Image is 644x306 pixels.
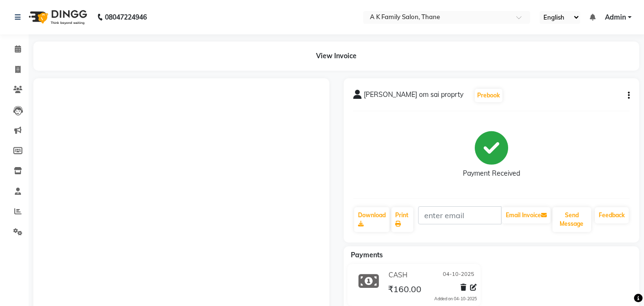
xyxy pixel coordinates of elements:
div: Added on 04-10-2025 [434,295,477,302]
span: 04-10-2025 [443,270,474,280]
button: Email Invoice [502,207,551,223]
button: Send Message [552,207,591,232]
div: View Invoice [33,42,639,71]
a: Download [354,207,389,232]
b: 08047224946 [105,4,147,31]
span: Admin [605,12,626,22]
span: [PERSON_NAME] om sai proprty [364,90,463,103]
div: Payment Received [463,169,520,179]
input: enter email [418,206,501,224]
img: logo [24,4,90,31]
a: Print [391,207,413,232]
span: ₹160.00 [388,284,421,297]
button: Prebook [475,89,502,102]
span: CASH [388,270,408,280]
span: Payments [351,251,383,259]
a: Feedback [595,207,629,223]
